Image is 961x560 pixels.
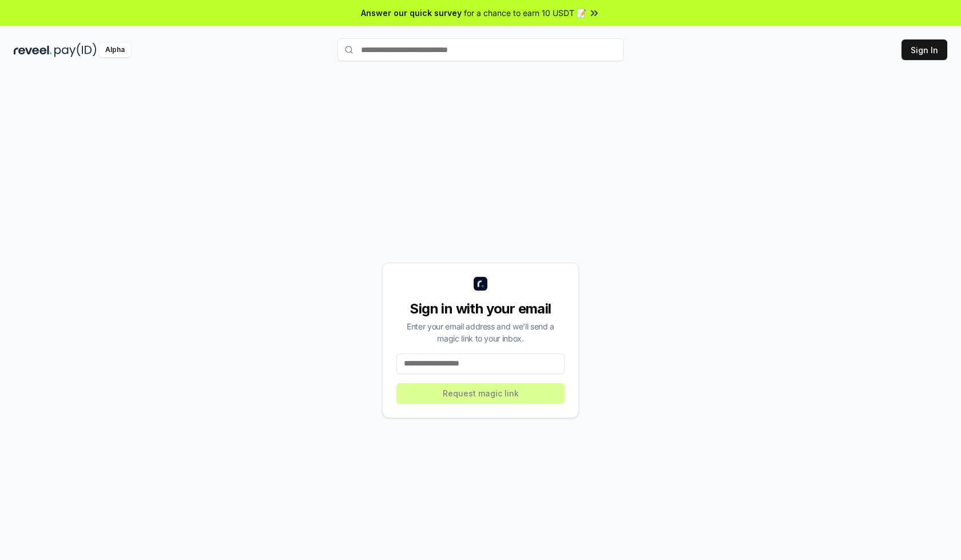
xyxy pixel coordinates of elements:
[464,7,586,19] span: for a chance to earn 10 USDT 📝
[54,43,97,57] img: pay_id
[99,43,131,57] div: Alpha
[396,300,565,318] div: Sign in with your email
[396,320,565,344] div: Enter your email address and we’ll send a magic link to your inbox.
[361,7,462,19] span: Answer our quick survey
[902,39,947,60] button: Sign In
[14,43,52,57] img: reveel_dark
[474,277,487,291] img: logo_small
